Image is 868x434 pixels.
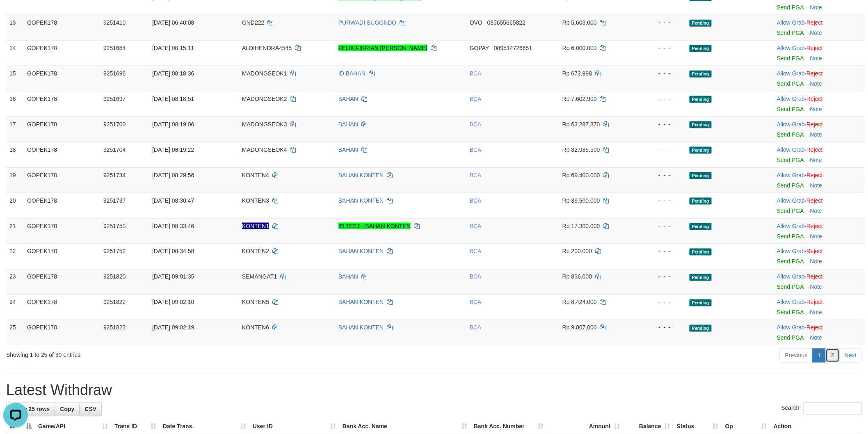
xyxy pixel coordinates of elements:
[690,274,712,281] span: Pending
[103,70,126,77] span: 9251696
[774,244,865,269] td: ·
[690,325,712,332] span: Pending
[639,171,683,179] div: - - -
[6,295,24,320] td: 24
[103,19,126,26] span: 9251410
[562,96,597,102] span: Rp 7.602.900
[242,146,287,153] span: MADONGSEOK4
[810,157,822,163] a: Note
[777,223,806,229] span: ·
[777,324,806,331] span: ·
[562,324,597,331] span: Rp 9.807.000
[79,402,102,416] a: CSV
[639,247,683,256] div: - - -
[24,142,100,167] td: GOPEK178
[639,95,683,103] div: - - -
[152,172,194,178] span: [DATE] 08:29:56
[242,121,287,128] span: MADONGSEOK3
[470,172,481,178] span: BCA
[774,91,865,116] td: ·
[777,248,806,255] span: ·
[55,402,80,416] a: Copy
[639,324,683,332] div: - - -
[242,197,269,204] span: KONTEN3
[806,70,823,77] a: Reject
[639,273,683,281] div: - - -
[839,349,862,363] a: Next
[152,19,194,26] span: [DATE] 06:40:08
[806,324,823,331] a: Reject
[338,274,358,280] a: BAHAN
[562,172,600,178] span: Rp 69.400.000
[562,70,592,77] span: Rp 673.998
[777,121,806,128] span: ·
[810,131,822,138] a: Note
[806,299,823,306] a: Reject
[103,172,126,178] span: 9251734
[781,402,862,415] label: Search:
[470,197,481,204] span: BCA
[690,71,712,78] span: Pending
[777,45,806,51] span: ·
[777,324,805,331] a: Allow Grab
[470,45,489,51] span: GOPAY
[103,324,126,331] span: 9251823
[777,274,806,280] span: ·
[777,131,804,138] a: Send PGA
[338,248,384,255] a: BAHAN KONTEN
[777,274,805,280] a: Allow Grab
[24,320,100,345] td: GOPEK178
[774,66,865,91] td: ·
[470,299,481,306] span: BCA
[639,146,683,154] div: - - -
[562,19,597,26] span: Rp 5.603.000
[562,274,592,280] span: Rp 836.000
[562,248,592,255] span: Rp 200.000
[777,182,804,189] a: Send PGA
[774,116,865,142] td: ·
[24,269,100,295] td: GOPEK178
[639,222,683,230] div: - - -
[690,249,712,256] span: Pending
[806,19,823,26] a: Reject
[774,142,865,167] td: ·
[103,121,126,128] span: 9251700
[826,349,840,363] a: 2
[777,157,804,163] a: Send PGA
[103,197,126,204] span: 9251737
[6,269,24,295] td: 23
[774,320,865,345] td: ·
[690,223,712,230] span: Pending
[242,70,287,77] span: MADONGSEOK1
[777,96,805,102] a: Allow Grab
[562,299,597,306] span: Rp 8.424.000
[806,121,823,128] a: Reject
[777,146,805,153] a: Allow Grab
[470,121,481,128] span: BCA
[777,299,805,306] a: Allow Grab
[777,233,804,240] a: Send PGA
[103,146,126,153] span: 9251704
[85,406,96,413] span: CSV
[810,335,822,341] a: Note
[242,96,287,102] span: MADONGSEOK2
[777,197,806,204] span: ·
[810,208,822,214] a: Note
[152,45,194,51] span: [DATE] 08:15:11
[777,45,805,51] a: Allow Grab
[690,299,712,306] span: Pending
[6,142,24,167] td: 18
[470,19,482,26] span: OVO
[777,106,804,112] a: Send PGA
[24,40,100,66] td: GOPEK178
[242,172,269,178] span: KONTEN4
[6,193,24,218] td: 20
[470,223,481,229] span: BCA
[3,3,28,28] button: Open LiveChat chat widget
[152,274,194,280] span: [DATE] 09:01:35
[777,335,804,341] a: Send PGA
[152,324,194,331] span: [DATE] 09:02:19
[242,45,292,51] span: ALDIHENDRA4545
[152,197,194,204] span: [DATE] 08:30:47
[810,4,822,11] a: Note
